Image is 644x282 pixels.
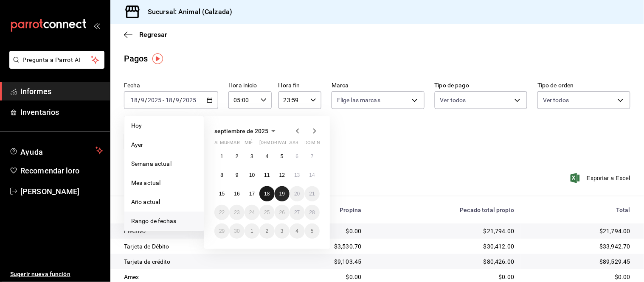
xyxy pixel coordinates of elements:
abbr: 25 de septiembre de 2025 [264,209,270,215]
font: 5 [311,228,314,234]
button: 30 de septiembre de 2025 [229,223,244,239]
font: 3 [250,154,253,159]
button: 8 de septiembre de 2025 [214,168,229,183]
font: 4 [295,228,298,234]
button: 28 de septiembre de 2025 [305,205,320,220]
abbr: 4 de septiembre de 2025 [266,154,269,159]
font: Pecado total propio [460,207,515,213]
font: Semana actual [131,160,172,167]
font: / [173,97,175,103]
abbr: martes [229,140,239,149]
abbr: domingo [305,140,325,149]
button: 2 de octubre de 2025 [259,223,274,239]
font: 20 [294,191,300,197]
font: 8 [220,172,223,178]
font: 19 [279,191,285,197]
font: 17 [249,191,255,197]
button: 17 de septiembre de 2025 [245,186,259,201]
abbr: 10 de septiembre de 2025 [249,172,255,178]
font: 26 [279,209,285,215]
abbr: 3 de octubre de 2025 [281,228,284,234]
font: Tipo de orden [537,82,574,89]
font: $0.00 [615,274,630,280]
font: $89,529.45 [600,258,631,265]
font: Regresar [139,31,167,39]
font: Año actual [131,198,160,205]
abbr: 1 de septiembre de 2025 [220,154,223,159]
font: Elige las marcas [337,97,380,103]
abbr: 1 de octubre de 2025 [250,228,253,234]
font: Informes [20,87,51,96]
button: 2 de septiembre de 2025 [229,149,244,164]
button: 24 de septiembre de 2025 [245,205,259,220]
button: 5 de septiembre de 2025 [275,149,290,164]
font: Tarjeta de crédito [124,258,171,265]
button: 1 de octubre de 2025 [245,223,259,239]
button: abrir_cajón_menú [93,22,100,29]
font: 16 [234,191,239,197]
abbr: jueves [259,140,309,149]
font: $0.00 [346,228,362,235]
font: mié [245,140,253,145]
font: 11 [264,172,270,178]
button: Marcador de información sobre herramientas [152,53,163,64]
font: 25 [264,209,270,215]
font: Ayer [131,141,143,148]
button: 3 de octubre de 2025 [275,223,290,239]
abbr: 18 de septiembre de 2025 [264,191,270,197]
abbr: 6 de septiembre de 2025 [295,154,298,159]
button: 27 de septiembre de 2025 [290,205,304,220]
font: 23 [234,209,239,215]
font: Hora inicio [228,82,257,89]
font: 21 [309,191,315,197]
font: Pagos [124,53,148,64]
font: $30,412.00 [484,243,515,250]
font: Marca [332,82,349,89]
font: septiembre de 2025 [214,128,268,134]
button: Pregunta a Parrot AI [9,51,104,69]
font: 2 [266,228,269,234]
font: Hora fin [278,82,300,89]
abbr: 24 de septiembre de 2025 [249,209,255,215]
abbr: 28 de septiembre de 2025 [309,209,315,215]
font: Ver todos [543,97,569,103]
button: 4 de septiembre de 2025 [259,149,274,164]
button: 13 de septiembre de 2025 [290,168,304,183]
font: Amex [124,274,139,280]
font: / [145,97,147,103]
button: Exportar a Excel [572,173,630,183]
input: -- [165,97,173,103]
abbr: 14 de septiembre de 2025 [309,172,315,178]
button: 4 de octubre de 2025 [290,223,304,239]
font: $33,942.70 [600,243,631,250]
font: Total [616,207,630,213]
abbr: 9 de septiembre de 2025 [236,172,239,178]
font: $21,794.00 [484,228,515,235]
font: [DEMOGRAPHIC_DATA] [259,140,309,145]
button: 22 de septiembre de 2025 [214,205,229,220]
font: 10 [249,172,255,178]
button: 21 de septiembre de 2025 [305,186,320,201]
font: Rango de fechas [131,218,176,224]
abbr: miércoles [245,140,253,149]
button: 15 de septiembre de 2025 [214,186,229,201]
abbr: 22 de septiembre de 2025 [219,209,225,215]
font: 27 [294,209,300,215]
font: $0.00 [346,274,362,280]
font: / [180,97,183,103]
font: 22 [219,209,225,215]
abbr: 13 de septiembre de 2025 [294,172,300,178]
abbr: 11 de septiembre de 2025 [264,172,270,178]
abbr: 7 de septiembre de 2025 [311,154,314,159]
button: 20 de septiembre de 2025 [290,186,304,201]
font: 15 [219,191,225,197]
font: Recomendar loro [20,166,79,175]
font: 4 [266,154,269,159]
button: 7 de septiembre de 2025 [305,149,320,164]
font: 14 [309,172,315,178]
input: -- [130,97,138,103]
font: 18 [264,191,270,197]
abbr: 15 de septiembre de 2025 [219,191,225,197]
font: Tarjeta de Débito [124,243,169,250]
abbr: sábado [290,140,298,149]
